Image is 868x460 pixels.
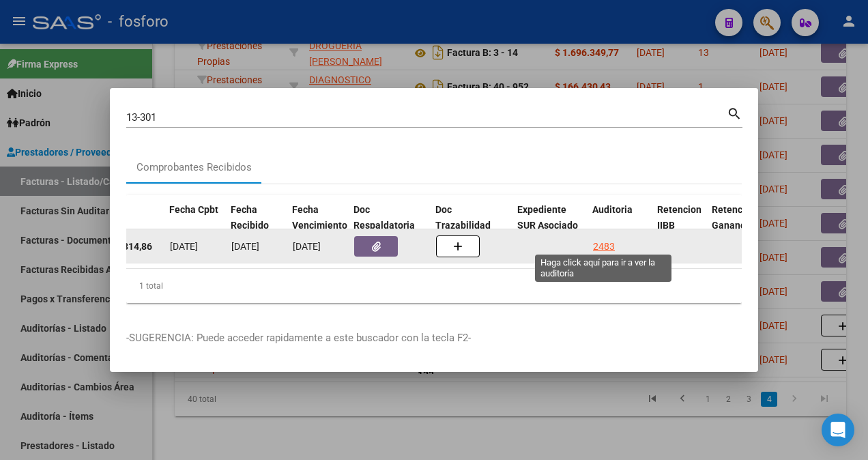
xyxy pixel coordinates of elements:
[353,204,415,231] span: Doc Respaldatoria
[657,204,701,231] span: Retencion IIBB
[126,330,742,346] p: -SUGERENCIA: Puede acceder rapidamente a este buscador con la tecla F2-
[292,204,347,231] span: Fecha Vencimiento
[231,241,259,252] span: [DATE]
[170,241,198,252] span: [DATE]
[231,204,269,231] span: Fecha Recibido
[430,195,512,255] datatable-header-cell: Doc Trazabilidad
[517,204,578,231] span: Expediente SUR Asociado
[293,241,321,252] span: [DATE]
[587,195,652,255] datatable-header-cell: Auditoria
[727,104,742,121] mat-icon: search
[706,195,761,255] datatable-header-cell: Retención Ganancias
[225,195,287,255] datatable-header-cell: Fecha Recibido
[287,195,348,255] datatable-header-cell: Fecha Vencimiento
[435,204,491,231] span: Doc Trazabilidad
[136,160,252,175] div: Comprobantes Recibidos
[126,269,742,303] div: 1 total
[348,195,430,255] datatable-header-cell: Doc Respaldatoria
[822,414,854,446] div: Open Intercom Messenger
[712,204,758,231] span: Retención Ganancias
[164,195,225,255] datatable-header-cell: Fecha Cpbt
[652,195,706,255] datatable-header-cell: Retencion IIBB
[169,204,218,215] span: Fecha Cpbt
[593,239,615,255] div: 2483
[512,195,587,255] datatable-header-cell: Expediente SUR Asociado
[592,204,633,215] span: Auditoria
